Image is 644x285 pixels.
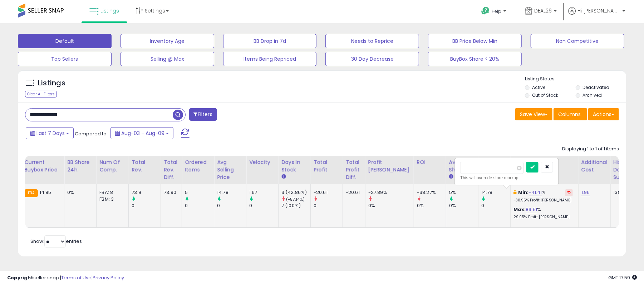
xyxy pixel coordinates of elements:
button: BuyBox Share < 20% [428,52,522,66]
div: BB Share 24h. [67,159,93,174]
div: Days In Stock [281,159,308,174]
small: (-57.14%) [286,196,305,202]
div: 3 (42.86%) [281,189,310,196]
div: Markup on Cost [513,159,575,166]
button: Needs to Reprice [325,34,419,48]
div: 1.67 [249,189,278,196]
div: Ordered Items [185,159,211,174]
div: 0 [249,202,278,209]
div: ROI [417,159,443,166]
div: Historical Days Of Supply [614,159,640,181]
div: -20.61 [346,189,360,196]
button: Columns [554,108,587,120]
button: Selling @ Max [121,52,214,66]
span: Compared to: [75,130,108,137]
div: 0% [449,202,478,209]
div: 0 [314,202,343,209]
a: Terms of Use [61,274,92,281]
div: FBM: 3 [99,196,123,202]
div: Velocity [249,159,275,166]
button: Non Competitive [531,34,624,48]
div: 5% [449,189,478,196]
small: FBA [24,189,38,197]
a: Help [476,1,513,23]
div: 0 [217,202,246,209]
div: -20.61 [314,189,343,196]
label: Archived [583,92,602,98]
div: 73.9 [132,189,161,196]
span: Show: entries [30,238,82,245]
button: Inventory Age [121,34,214,48]
div: 7 (100%) [281,202,310,209]
span: DEAL26 [534,7,552,14]
small: Avg BB Share. [449,174,453,180]
button: BB Drop in 7d [223,34,317,48]
a: Hi [PERSON_NAME] [568,7,625,23]
button: Save View [515,108,552,120]
span: Listings [100,7,119,14]
div: 14.78 [217,189,246,196]
p: Listing States: [525,76,626,82]
small: Days In Stock. [281,174,286,180]
div: 0% [368,202,414,209]
div: -38.27% [417,189,446,196]
button: Items Being Repriced [223,52,317,66]
div: Num of Comp. [99,159,126,174]
p: -30.95% Profit [PERSON_NAME] [513,198,573,203]
span: 14.85 [40,189,51,196]
a: 89.51 [526,206,537,213]
div: % [513,189,573,202]
button: Top Sellers [18,52,112,66]
a: 1.96 [581,189,590,196]
div: Displaying 1 to 1 of 1 items [562,146,619,152]
span: 2025-08-17 17:59 GMT [608,274,637,281]
b: Min: [518,189,529,196]
button: Default [18,34,112,48]
th: The percentage added to the cost of goods (COGS) that forms the calculator for Min & Max prices. [510,156,578,184]
div: Total Rev. [132,159,158,174]
div: 14.78 [481,189,510,196]
div: Avg BB Share [449,159,475,174]
button: BB Price Below Min [428,34,522,48]
button: Filters [189,108,217,121]
b: Max: [513,206,526,213]
div: Total Profit [314,159,340,174]
div: 5 [185,189,214,196]
div: 0 [185,202,214,209]
label: Deactivated [583,84,610,90]
h5: Listings [38,78,65,88]
button: Last 7 Days [26,127,74,139]
div: 0% [67,189,91,196]
label: Out of Stock [532,92,558,98]
label: Active [532,84,545,90]
div: FBA: 8 [99,189,123,196]
button: Aug-03 - Aug-09 [110,127,173,139]
div: Current Buybox Price [24,159,61,174]
span: Hi [PERSON_NAME] [577,7,620,14]
span: Help [492,8,501,14]
div: This will override store markup [460,174,553,181]
div: 138.70 [614,189,637,196]
div: -27.89% [368,189,414,196]
div: Profit [PERSON_NAME] [368,159,411,174]
div: % [513,206,573,220]
p: 29.95% Profit [PERSON_NAME] [513,215,573,220]
a: Privacy Policy [93,274,124,281]
div: Total Profit Diff. [346,159,362,181]
span: Columns [558,111,581,118]
button: 30 Day Decrease [325,52,419,66]
span: Last 7 Days [36,130,65,137]
div: 0% [417,202,446,209]
div: Additional Cost [581,159,608,174]
div: Avg Selling Price [217,159,243,181]
button: Actions [588,108,619,120]
div: Clear All Filters [25,91,57,97]
div: 0 [481,202,510,209]
div: Total Rev. Diff. [164,159,179,181]
div: 73.90 [164,189,176,196]
i: Get Help [481,6,490,15]
div: seller snap | | [7,275,124,281]
strong: Copyright [7,274,33,281]
div: 0 [132,202,161,209]
a: -41.41 [529,189,542,196]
